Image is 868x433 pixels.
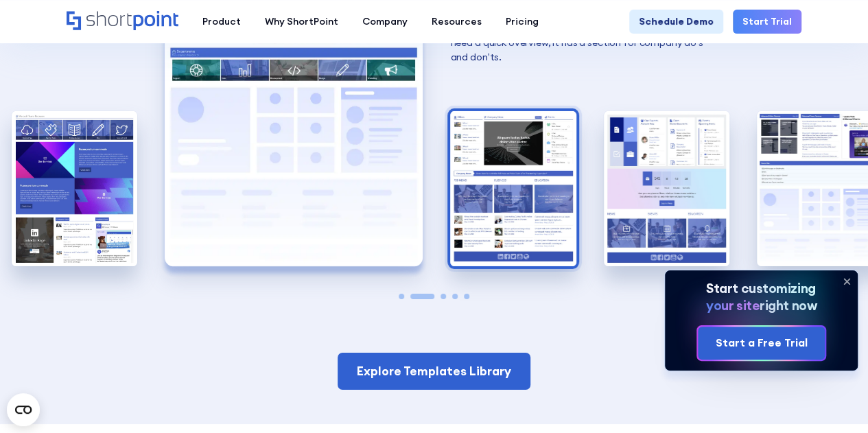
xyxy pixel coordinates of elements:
div: Start a Free Trial [715,335,807,351]
a: Resources [419,10,493,34]
div: Widget de chat [799,367,868,433]
a: Home [67,11,178,32]
div: Product [202,14,241,29]
span: Go to slide 4 [452,294,458,299]
a: Why ShortPoint [253,10,350,34]
a: Product [190,10,253,34]
div: 3 / 5 [450,111,576,266]
a: Pricing [493,10,550,34]
a: Start Trial [733,10,801,34]
img: HR SharePoint site example for Homepage [12,111,137,266]
span: Go to slide 5 [464,294,469,299]
a: Start a Free Trial [698,327,824,360]
div: Resources [432,14,482,29]
iframe: Chat Widget [799,367,868,433]
div: 1 / 5 [12,111,137,266]
a: Explore Templates Library [338,353,530,390]
span: Go to slide 3 [441,294,446,299]
a: Company [350,10,419,34]
div: Pricing [506,14,539,29]
img: SharePoint Communication site example for news [450,111,576,266]
span: Go to slide 1 [399,294,404,299]
div: Why ShortPoint [265,14,338,29]
div: 4 / 5 [604,111,729,266]
img: HR SharePoint site example for documents [604,111,729,266]
button: Open CMP widget [7,393,40,426]
div: Company [362,14,408,29]
a: Schedule Demo [629,10,723,34]
span: Go to slide 2 [410,294,434,299]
